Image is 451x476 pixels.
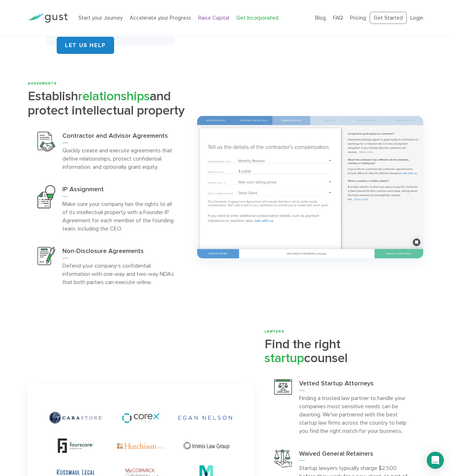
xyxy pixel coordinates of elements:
[427,452,444,469] div: Open Intercom Messenger
[299,450,413,461] h3: Waived General Retainers
[28,81,186,86] div: AGREEMENTS
[197,116,423,258] img: 5 Establish Relationships Wide
[198,15,229,21] a: Raise Capital
[62,262,176,286] p: Defend your company’s confidential information with one-way and two-way NDAs that both parties ca...
[78,15,123,21] a: Start your Journey
[265,350,304,366] span: startup
[62,247,176,258] h3: Non-Disclosure Agreements
[62,185,176,197] h3: IP Assignment
[62,132,176,143] h3: Contractor and Advisor Agreements
[236,15,278,21] a: Get Incorporated
[299,379,413,391] h3: Vetted Startup Attorneys
[370,12,407,24] a: Get Started
[28,13,68,23] img: Gust Logo
[333,15,343,21] a: FAQ
[37,247,55,265] img: Nda
[265,337,423,365] h2: Find the right counsel
[274,450,292,467] img: Waive
[130,15,191,21] a: Accelerate your Progress
[37,185,55,208] img: Ip Assignment
[37,132,55,152] img: Contractor
[299,394,413,435] p: Finding a trusted law partner to handle your companies most sensitive needs can be daunting. We'v...
[62,146,176,171] p: Quickly create and execute agreements that define relationships, protect confidential information...
[265,329,423,334] div: LAWYERS
[78,88,150,104] span: relationships
[28,89,186,117] h2: Establish and protect intellectual property
[62,200,176,233] p: Make sure your company has the rights to all of its intellectual property with a Founder IP Agree...
[350,15,366,21] a: Pricing
[57,37,114,54] a: Let Us Help
[315,15,326,21] a: Blog
[410,15,423,21] a: Login
[274,379,292,394] img: Law Firm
